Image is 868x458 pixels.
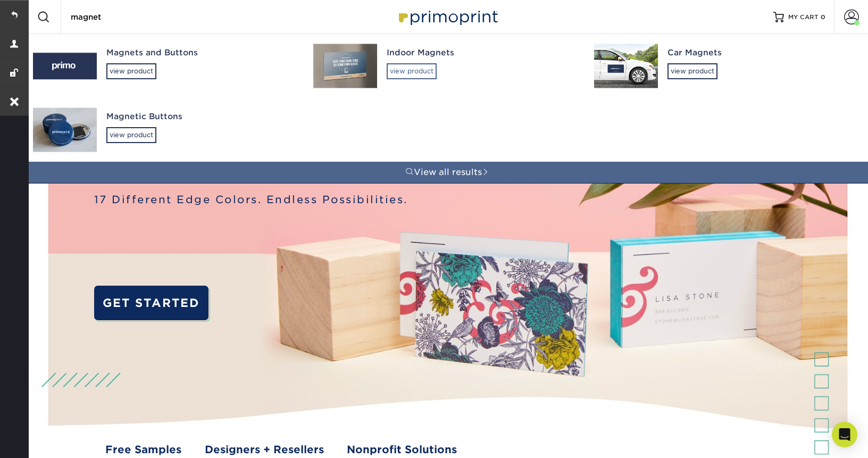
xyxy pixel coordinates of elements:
a: View all results [27,162,868,183]
div: Car Magnets [667,47,855,59]
span: 0 [821,13,825,21]
div: Indoor Magnets [387,47,574,59]
img: Magnets and Buttons [33,53,97,79]
div: view product [387,63,437,79]
img: Primoprint [394,5,500,28]
div: Open Intercom Messenger [832,422,857,447]
img: Indoor Magnets [313,44,377,88]
a: Free Samples [105,442,181,457]
a: Designers + Resellers [205,442,324,457]
span: MY CART [788,13,819,22]
input: SEARCH PRODUCTS..... [70,11,173,23]
a: Magnets and Buttonsview product [27,34,307,98]
a: Magnetic Buttonsview product [27,98,307,162]
div: Magnets and Buttons [106,47,294,59]
div: view product [106,127,156,143]
a: Car Magnetsview product [588,34,868,98]
div: view product [667,63,717,79]
img: Magnetic Buttons [33,108,97,152]
a: Indoor Magnetsview product [307,34,587,98]
img: Car Magnets [594,44,658,88]
a: Nonprofit Solutions [347,442,457,457]
iframe: Google Customer Reviews [3,426,90,454]
div: view product [106,63,156,79]
div: Magnetic Buttons [106,111,294,123]
span: 17 Different Edge Colors. Endless Possibilities. [94,192,408,207]
a: GET STARTED [94,286,208,320]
